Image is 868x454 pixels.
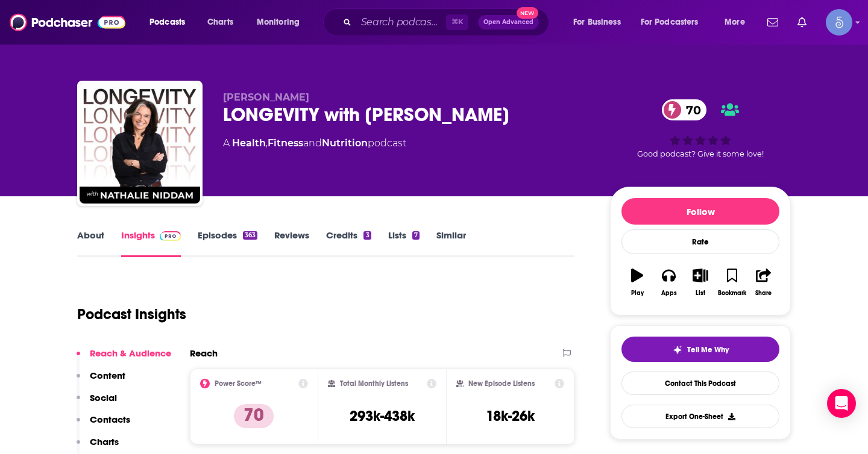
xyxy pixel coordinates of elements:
[621,337,779,362] button: tell me why sparkleTell Me Why
[77,347,171,370] button: Reach & Audience
[621,261,653,304] button: Play
[725,14,745,31] span: More
[363,231,371,240] div: 3
[637,149,764,158] span: Good podcast? Give it some love!
[718,290,746,297] div: Bookmark
[610,92,791,166] div: 70Good podcast? Give it some love!
[685,261,716,304] button: List
[763,12,783,33] a: Show notifications dropdown
[621,198,779,225] button: Follow
[198,229,257,257] a: Episodes363
[121,229,181,257] a: InsightsPodchaser Pro
[641,14,699,31] span: For Podcasters
[716,13,760,32] button: open menu
[388,229,420,257] a: Lists7
[80,83,200,204] img: LONGEVITY with Nathalie Niddam
[90,392,117,403] p: Social
[223,136,406,151] div: A podcast
[621,372,779,395] a: Contact This Podcast
[77,370,125,392] button: Content
[90,347,171,359] p: Reach & Audience
[653,261,684,304] button: Apps
[350,407,415,425] h3: 293k-438k
[243,231,257,240] div: 363
[661,290,677,297] div: Apps
[631,290,644,297] div: Play
[486,407,535,425] h3: 18k-26k
[200,13,241,32] a: Charts
[674,99,707,120] span: 70
[268,137,303,149] a: Fitness
[215,379,262,388] h2: Power Score™
[77,392,117,414] button: Social
[149,14,185,31] span: Podcasts
[793,12,811,33] a: Show notifications dropdown
[223,92,309,103] span: [PERSON_NAME]
[322,137,368,149] a: Nutrition
[827,389,856,418] div: Open Intercom Messenger
[446,14,468,30] span: ⌘ K
[77,229,104,257] a: About
[77,414,130,436] button: Contacts
[517,7,538,19] span: New
[266,137,268,149] span: ,
[356,13,446,32] input: Search podcasts, credits, & more...
[826,9,852,36] button: Show profile menu
[248,13,315,32] button: open menu
[748,261,779,304] button: Share
[687,345,729,355] span: Tell Me Why
[207,14,233,31] span: Charts
[303,137,322,149] span: and
[10,11,125,34] img: Podchaser - Follow, Share and Rate Podcasts
[160,231,181,241] img: Podchaser Pro
[274,229,309,257] a: Reviews
[257,14,300,31] span: Monitoring
[90,436,119,447] p: Charts
[234,404,274,428] p: 70
[232,137,266,149] a: Health
[141,13,201,32] button: open menu
[483,19,533,25] span: Open Advanced
[755,290,772,297] div: Share
[621,229,779,254] div: Rate
[326,229,371,257] a: Credits3
[190,347,218,359] h2: Reach
[826,9,852,36] span: Logged in as Spiral5-G1
[573,14,621,31] span: For Business
[633,13,716,32] button: open menu
[826,9,852,36] img: User Profile
[436,229,466,257] a: Similar
[77,305,186,323] h1: Podcast Insights
[621,405,779,428] button: Export One-Sheet
[565,13,636,32] button: open menu
[90,414,130,425] p: Contacts
[673,345,682,355] img: tell me why sparkle
[335,8,561,36] div: Search podcasts, credits, & more...
[340,379,408,388] h2: Total Monthly Listens
[478,15,539,30] button: Open AdvancedNew
[696,290,705,297] div: List
[662,99,707,120] a: 70
[716,261,747,304] button: Bookmark
[90,370,125,381] p: Content
[412,231,420,240] div: 7
[468,379,535,388] h2: New Episode Listens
